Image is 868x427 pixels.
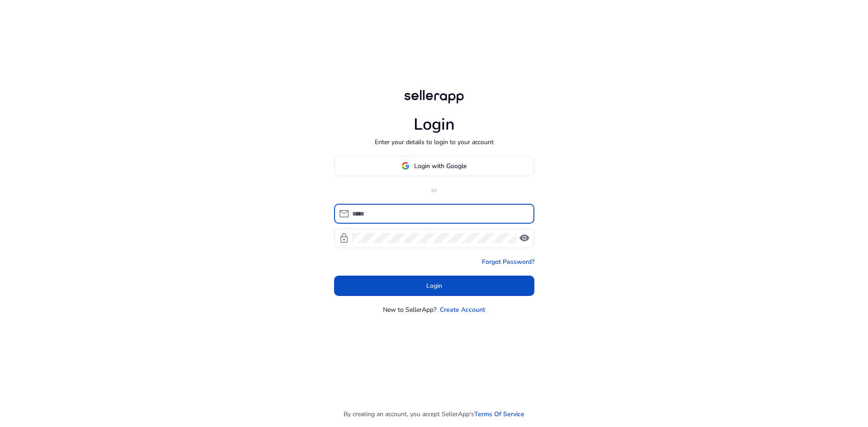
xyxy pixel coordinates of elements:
span: mail [339,208,349,219]
p: or [334,185,534,195]
span: Login with Google [414,161,467,171]
a: Create Account [440,305,485,314]
a: Terms Of Service [474,409,524,419]
p: Enter your details to login to your account [375,137,494,147]
span: visibility [519,233,530,244]
button: Login with Google [334,156,534,176]
a: Forgot Password? [482,257,534,267]
span: Login [426,281,442,291]
button: Login [334,276,534,296]
img: google-logo.svg [401,162,410,170]
p: New to SellerApp? [383,305,436,314]
h1: Login [414,115,455,134]
span: lock [339,233,349,244]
